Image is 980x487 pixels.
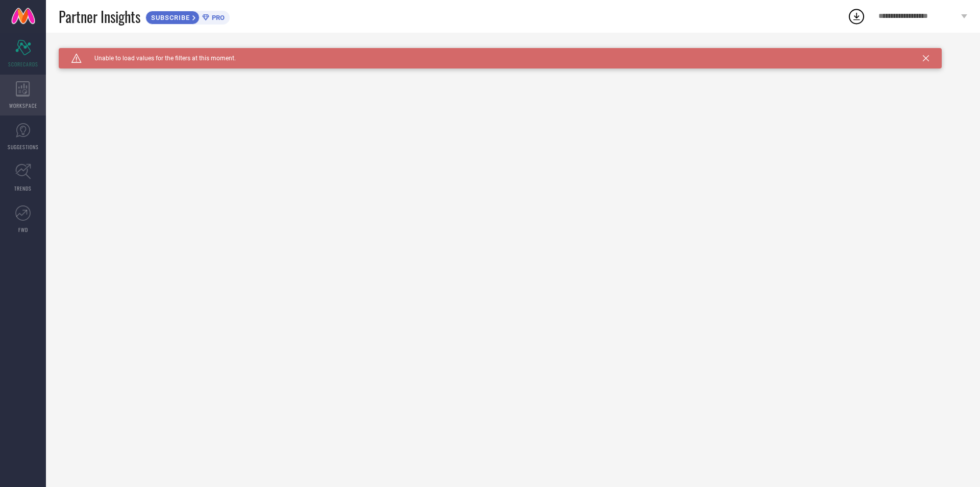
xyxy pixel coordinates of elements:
[146,14,192,21] span: SUBSCRIBE
[9,102,37,109] span: WORKSPACE
[59,6,140,27] span: Partner Insights
[847,7,866,26] div: Open download list
[82,55,236,62] span: Unable to load values for the filters at this moment.
[145,8,230,25] a: SUBSCRIBEPRO
[14,184,32,192] span: TRENDS
[8,60,38,68] span: SCORECARDS
[18,226,28,234] span: FWD
[8,143,39,151] span: SUGGESTIONS
[59,48,967,56] div: Unable to load filters at this moment. Please try later.
[209,14,225,21] span: PRO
